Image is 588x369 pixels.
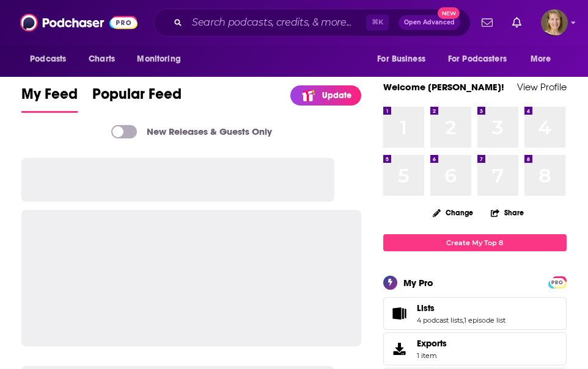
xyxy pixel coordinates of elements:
span: ⌘ K [366,15,389,30]
button: Share [490,201,524,224]
span: Exports [417,338,447,349]
span: 1 item [417,351,447,360]
a: View Profile [517,81,567,93]
a: Create My Top 8 [383,234,567,251]
span: , [463,316,464,324]
span: My Feed [21,85,78,110]
span: Charts [89,51,115,68]
a: Show notifications dropdown [507,12,526,33]
img: User Profile [541,9,568,36]
span: Popular Feed [92,85,182,110]
button: open menu [522,48,567,71]
a: Update [290,85,361,106]
a: 1 episode list [464,316,505,324]
button: Change [425,205,480,220]
a: Exports [383,332,567,365]
a: PRO [550,277,565,286]
span: New [438,7,460,19]
span: Logged in as tvdockum [541,9,568,36]
span: For Business [377,51,425,68]
span: Podcasts [30,51,66,68]
img: Podchaser - Follow, Share and Rate Podcasts [20,11,138,34]
a: Lists [388,305,412,322]
button: open menu [369,48,441,71]
span: More [531,51,551,68]
a: 4 podcast lists [417,316,463,324]
a: New Releases & Guests Only [111,125,272,138]
span: Open Advanced [404,20,455,26]
span: Lists [383,297,567,330]
a: Popular Feed [92,85,182,113]
a: Lists [417,303,505,313]
span: Lists [417,303,435,313]
input: Search podcasts, credits, & more... [187,13,366,32]
span: Exports [388,340,412,357]
p: Update [322,90,351,101]
div: Search podcasts, credits, & more... [153,9,471,37]
a: Charts [81,48,122,71]
a: Show notifications dropdown [477,12,498,33]
button: open menu [440,48,524,71]
a: My Feed [21,85,78,113]
button: open menu [21,48,82,71]
span: For Podcasters [448,51,507,68]
button: open menu [128,48,196,71]
span: PRO [550,278,565,287]
button: Show profile menu [541,9,568,36]
span: Monitoring [137,51,180,68]
div: My Pro [403,277,433,288]
a: Welcome [PERSON_NAME]! [383,81,504,93]
button: Open AdvancedNew [399,15,460,30]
